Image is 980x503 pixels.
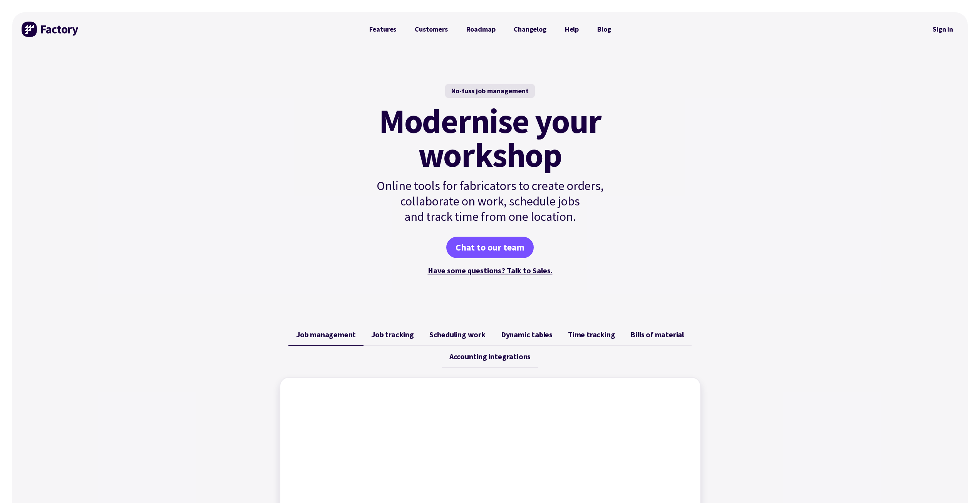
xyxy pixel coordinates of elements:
a: Chat to our team [446,237,534,258]
span: Job tracking [371,330,414,339]
span: Job management [296,330,356,339]
a: Help [556,22,588,37]
span: Scheduling work [429,330,486,339]
span: Accounting integrations [449,352,531,361]
a: Have some questions? Talk to Sales. [428,266,553,275]
span: Bills of material [630,330,684,339]
a: Features [360,22,406,37]
a: Changelog [504,22,555,37]
a: Sign in [927,20,958,38]
mark: Modernise your workshop [379,104,601,172]
div: No-fuss job management [445,84,535,98]
nav: Secondary Navigation [927,20,958,38]
nav: Primary Navigation [360,22,620,37]
span: Dynamic tables [501,330,553,339]
a: Customers [405,22,457,37]
a: Roadmap [457,22,505,37]
p: Online tools for fabricators to create orders, collaborate on work, schedule jobs and track time ... [360,178,620,224]
iframe: Chat Widget [941,466,980,503]
a: Blog [588,22,620,37]
img: Factory [22,22,79,37]
span: Time tracking [568,330,615,339]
